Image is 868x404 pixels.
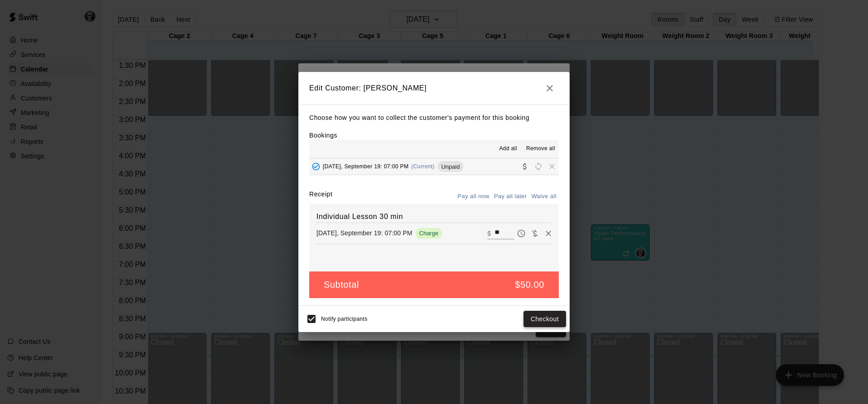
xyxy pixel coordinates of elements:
span: Pay later [514,229,528,237]
button: Pay all later [492,190,529,204]
label: Receipt [309,190,332,204]
span: Add all [499,144,517,153]
span: Notify participants [321,316,368,322]
button: Waive all [529,190,559,204]
p: [DATE], September 19: 07:00 PM [316,228,412,238]
p: $ [487,229,491,238]
span: Charge [415,230,442,237]
button: Checkout [524,311,566,328]
h5: $50.00 [515,279,544,291]
button: Remove [542,227,555,240]
span: Waive payment [528,229,542,237]
label: Bookings [309,132,337,139]
button: Pay all now [455,190,492,204]
span: Unpaid [438,163,463,170]
h5: Subtotal [324,279,359,291]
button: Add all [494,142,523,156]
button: Remove all [523,142,559,156]
h6: Individual Lesson 30 min [316,211,552,223]
span: Remove all [526,144,555,153]
button: Added - Collect Payment[DATE], September 19: 07:00 PM(Current)UnpaidCollect paymentRescheduleRemove [309,158,559,175]
h2: Edit Customer: [PERSON_NAME] [298,72,570,105]
span: [DATE], September 19: 07:00 PM [323,163,409,170]
span: Collect payment [518,163,532,170]
button: Added - Collect Payment [309,160,323,173]
span: Remove [545,163,559,170]
p: Choose how you want to collect the customer's payment for this booking [309,112,559,124]
span: Reschedule [532,163,545,170]
span: (Current) [411,163,435,170]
